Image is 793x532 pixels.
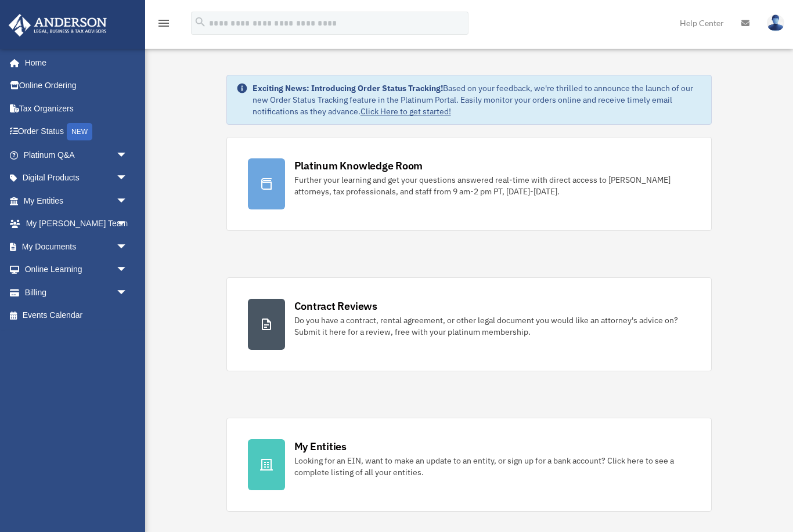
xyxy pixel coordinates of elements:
a: menu [157,20,171,30]
span: arrow_drop_down [116,281,139,305]
div: NEW [67,123,92,140]
a: Tax Organizers [8,97,145,120]
a: Order StatusNEW [8,120,145,144]
span: arrow_drop_down [116,167,139,190]
i: search [194,16,207,28]
a: My Documentsarrow_drop_down [8,235,145,258]
span: arrow_drop_down [116,258,139,282]
i: menu [157,16,171,30]
strong: Exciting News: Introducing Order Status Tracking! [253,83,443,93]
span: arrow_drop_down [116,189,139,213]
img: Anderson Advisors Platinum Portal [5,14,110,37]
a: Contract Reviews Do you have a contract, rental agreement, or other legal document you would like... [226,277,712,371]
img: User Pic [767,15,784,31]
div: Do you have a contract, rental agreement, or other legal document you would like an attorney's ad... [294,314,691,338]
a: Platinum Knowledge Room Further your learning and get your questions answered real-time with dire... [226,137,712,231]
div: Contract Reviews [294,299,377,313]
a: My Entitiesarrow_drop_down [8,189,145,212]
a: My [PERSON_NAME] Teamarrow_drop_down [8,212,145,236]
div: Looking for an EIN, want to make an update to an entity, or sign up for a bank account? Click her... [294,455,691,478]
a: Click Here to get started! [361,106,451,117]
a: Events Calendar [8,304,145,327]
a: Online Learningarrow_drop_down [8,258,145,281]
div: My Entities [294,439,347,454]
a: Online Ordering [8,74,145,97]
a: My Entities Looking for an EIN, want to make an update to an entity, or sign up for a bank accoun... [226,418,712,512]
a: Platinum Q&Aarrow_drop_down [8,143,145,167]
span: arrow_drop_down [116,212,139,236]
div: Platinum Knowledge Room [294,158,423,173]
div: Further your learning and get your questions answered real-time with direct access to [PERSON_NAM... [294,174,691,197]
span: arrow_drop_down [116,235,139,259]
a: Digital Productsarrow_drop_down [8,167,145,190]
a: Billingarrow_drop_down [8,281,145,304]
div: Based on your feedback, we're thrilled to announce the launch of our new Order Status Tracking fe... [253,82,702,117]
span: arrow_drop_down [116,143,139,167]
a: Home [8,51,139,74]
